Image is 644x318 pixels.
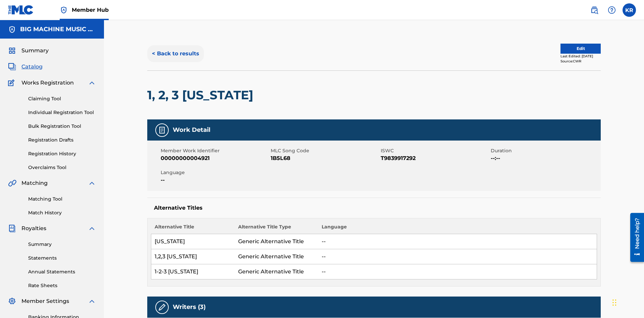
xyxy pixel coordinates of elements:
div: Last Edited: [DATE] [560,54,601,59]
img: expand [88,297,96,305]
span: Duration [491,147,599,154]
td: -- [318,249,597,264]
th: Alternative Title [151,223,235,234]
span: T9839917292 [381,154,489,162]
a: Bulk Registration Tool [28,123,96,130]
span: Works Registration [21,79,74,87]
img: Member Settings [8,297,16,305]
span: MLC Song Code [271,147,379,154]
img: help [608,6,616,14]
iframe: Chat Widget [610,286,644,318]
a: Individual Registration Tool [28,109,96,116]
img: Writers [158,303,166,311]
img: Royalties [8,224,16,232]
span: -- [161,176,269,184]
span: Summary [21,47,49,55]
td: Generic Alternative Title [235,234,318,249]
span: 00000000004921 [161,154,269,162]
div: Source: CWR [560,59,601,64]
td: -- [318,264,597,279]
a: Matching Tool [28,196,96,203]
button: < Back to results [147,45,204,62]
span: Member Work Identifier [161,147,269,154]
span: --:-- [491,154,599,162]
img: Matching [8,179,16,187]
th: Language [318,223,597,234]
img: Catalog [8,63,16,71]
a: CatalogCatalog [8,63,43,71]
a: Registration Drafts [28,137,96,144]
a: SummarySummary [8,47,49,55]
a: Summary [28,241,96,248]
a: Claiming Tool [28,95,96,102]
img: Accounts [8,25,16,34]
img: search [590,6,598,14]
td: 1,2,3 [US_STATE] [151,249,235,264]
td: [US_STATE] [151,234,235,249]
button: Edit [560,44,601,54]
img: Works Registration [8,79,17,87]
td: 1-2-3 [US_STATE] [151,264,235,279]
div: Drag [612,293,616,313]
img: expand [88,179,96,187]
img: expand [88,224,96,232]
h5: BIG MACHINE MUSIC LLC [20,25,96,33]
img: Work Detail [158,126,166,134]
h5: Alternative Titles [154,205,594,211]
div: Help [605,3,619,17]
div: User Menu [623,3,636,17]
a: Registration History [28,150,96,157]
span: Royalties [21,224,46,232]
a: Overclaims Tool [28,164,96,171]
td: -- [318,234,597,249]
img: Summary [8,47,16,55]
a: Annual Statements [28,268,96,275]
iframe: Resource Center [625,210,644,265]
a: Rate Sheets [28,282,96,289]
span: Matching [21,179,48,187]
img: MLC Logo [8,5,34,15]
span: ISWC [381,147,489,154]
a: Public Search [588,3,601,17]
img: Top Rightsholder [60,6,68,14]
td: Generic Alternative Title [235,249,318,264]
span: Member Hub [72,6,109,14]
span: Language [161,169,269,176]
th: Alternative Title Type [235,223,318,234]
img: expand [88,79,96,87]
h2: 1, 2, 3 [US_STATE] [147,88,257,103]
h5: Work Detail [173,126,210,134]
span: Catalog [21,63,43,71]
h5: Writers (3) [173,303,206,311]
span: Member Settings [21,297,69,305]
a: Statements [28,255,96,262]
a: Match History [28,209,96,216]
td: Generic Alternative Title [235,264,318,279]
span: 1B5L68 [271,154,379,162]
